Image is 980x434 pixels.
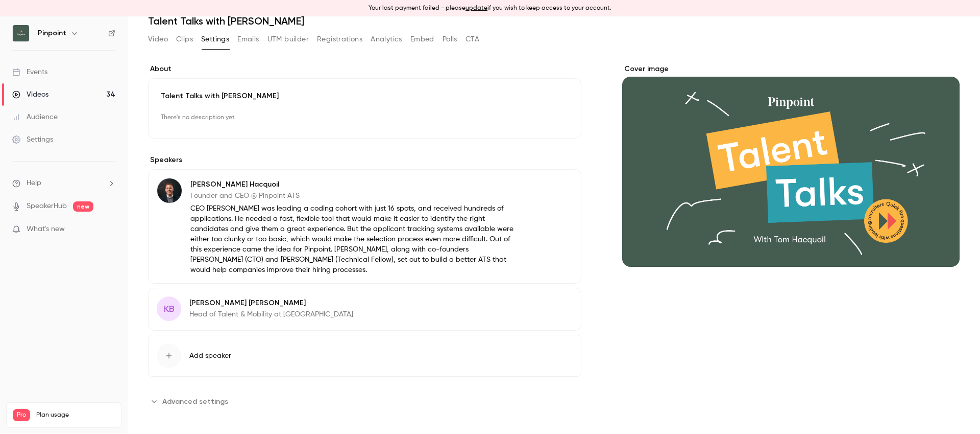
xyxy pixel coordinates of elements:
p: Founder and CEO @ Pinpoint ATS [190,191,515,201]
div: KB[PERSON_NAME] [PERSON_NAME]Head of Talent & Mobility at [GEOGRAPHIC_DATA] [148,288,581,331]
span: new [73,201,93,212]
p: Your last payment failed - please if you wish to keep access to your account. [369,4,611,13]
h6: Pinpoint [38,28,66,38]
h1: Talent Talks with [PERSON_NAME] [148,15,960,27]
span: Plan usage [36,411,115,419]
button: Video [148,31,168,48]
span: What's new [27,224,65,235]
button: Embed [410,31,434,48]
label: Speakers [148,155,581,165]
img: Pinpoint [13,25,29,41]
button: update [465,4,487,13]
p: Head of Talent & Mobility at [GEOGRAPHIC_DATA] [189,309,353,319]
div: Tom Hacquoil[PERSON_NAME] HacquoilFounder and CEO @ Pinpoint ATSCEO [PERSON_NAME] was leading a c... [148,169,581,284]
label: About [148,64,581,74]
button: Emails [237,31,259,48]
button: Polls [443,31,457,48]
button: Registrations [317,31,362,48]
button: Settings [201,31,229,48]
p: [PERSON_NAME] Hacquoil [190,179,515,190]
p: CEO [PERSON_NAME] was leading a coding cohort with just 16 spots, and received hundreds of applic... [190,203,515,275]
iframe: Noticeable Trigger [103,225,115,234]
div: Settings [12,134,53,145]
p: Talent Talks with [PERSON_NAME] [161,91,569,101]
p: There's no description yet [161,109,569,126]
span: Add speaker [189,351,231,361]
div: Videos [12,89,48,100]
img: Tom Hacquoil [157,178,182,203]
section: Advanced settings [148,393,581,409]
button: Clips [176,31,193,48]
li: help-dropdown-opener [12,178,115,189]
span: Help [27,178,41,189]
button: Analytics [371,31,402,48]
div: Events [12,67,47,77]
a: SpeakerHub [27,201,67,212]
button: UTM builder [267,31,309,48]
span: Pro [13,409,30,421]
div: Audience [12,112,58,122]
p: [PERSON_NAME] [PERSON_NAME] [189,298,353,308]
label: Cover image [622,64,960,74]
span: KB [164,302,175,316]
span: Advanced settings [162,396,228,407]
button: Advanced settings [148,393,234,409]
button: Add speaker [148,335,581,377]
button: CTA [465,31,479,48]
section: Cover image [622,64,960,267]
